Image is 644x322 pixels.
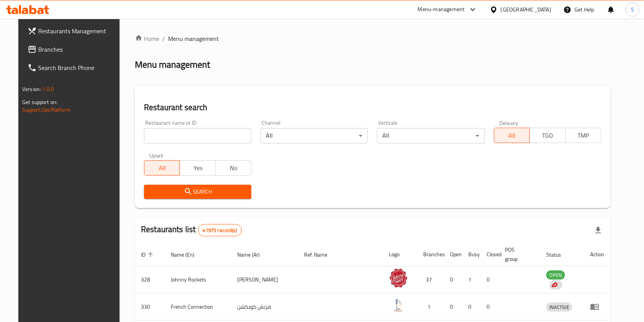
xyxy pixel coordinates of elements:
span: Search [150,187,245,197]
th: Closed [481,243,499,266]
td: 37 [417,266,444,293]
td: فرنش كونكشن [231,293,298,320]
div: Menu [590,302,604,311]
button: TGO [529,128,565,143]
div: Total records count [198,224,242,236]
span: TGO [533,130,562,141]
img: delivery hero logo [551,281,558,288]
td: 328 [135,266,165,293]
td: 0 [444,293,462,320]
button: No [215,160,251,176]
button: TMP [565,128,601,143]
th: Branches [417,243,444,266]
div: Menu-management [418,5,465,14]
span: All [497,130,527,141]
span: Name (Ar) [238,250,270,259]
td: 0 [481,266,499,293]
h2: Restaurant search [144,102,601,113]
td: 1 [417,293,444,320]
span: All [147,163,177,174]
span: Ref. Name [304,250,337,259]
label: Upsell [149,153,163,158]
button: All [494,128,530,143]
div: [GEOGRAPHIC_DATA] [501,5,551,14]
th: Open [444,243,462,266]
span: Version: [22,84,41,94]
span: Yes [183,163,212,174]
label: Delivery [499,120,518,125]
span: INACTIVE [546,303,572,312]
span: Name (En) [171,250,204,259]
span: Get support on: [22,97,57,107]
input: Search for restaurant name or ID.. [144,128,251,143]
button: All [144,160,180,176]
span: Search Branch Phone [38,63,120,72]
img: French Connection [389,296,408,315]
span: S [631,5,634,14]
div: INACTIVE [546,302,572,312]
button: Search [144,185,251,199]
td: 1 [462,266,481,293]
td: 0 [481,293,499,320]
span: 41975 record(s) [198,227,241,234]
h2: Restaurants list [141,224,242,236]
div: Export file [589,221,607,239]
td: [PERSON_NAME] [231,266,298,293]
a: Support.OpsPlatform [22,105,71,115]
nav: breadcrumb [135,34,610,43]
span: 1.0.0 [42,84,54,94]
span: Menu management [168,34,219,43]
span: No [219,163,248,174]
a: Search Branch Phone [21,59,126,77]
h2: Menu management [135,59,210,71]
button: Yes [180,160,215,176]
td: 0 [444,266,462,293]
span: Branches [38,45,120,54]
li: / [162,34,165,43]
span: Restaurants Management [38,26,120,36]
td: 330 [135,293,165,320]
span: TMP [569,130,598,141]
span: Status [546,250,571,259]
img: Johnny Rockets [389,268,408,288]
td: French Connection [165,293,231,320]
span: POS group [505,245,531,263]
span: OPEN [546,271,565,280]
td: 0 [462,293,481,320]
div: Indicates that the vendor menu management has been moved to DH Catalog service [549,280,562,289]
div: All [377,128,484,143]
a: Branches [21,40,126,59]
td: Johnny Rockets [165,266,231,293]
div: All [261,128,368,143]
span: ID [141,250,155,259]
a: Restaurants Management [21,22,126,40]
a: Home [135,34,159,43]
th: Busy [462,243,481,266]
th: Action [584,243,610,266]
th: Logo [383,243,417,266]
div: OPEN [546,270,565,280]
